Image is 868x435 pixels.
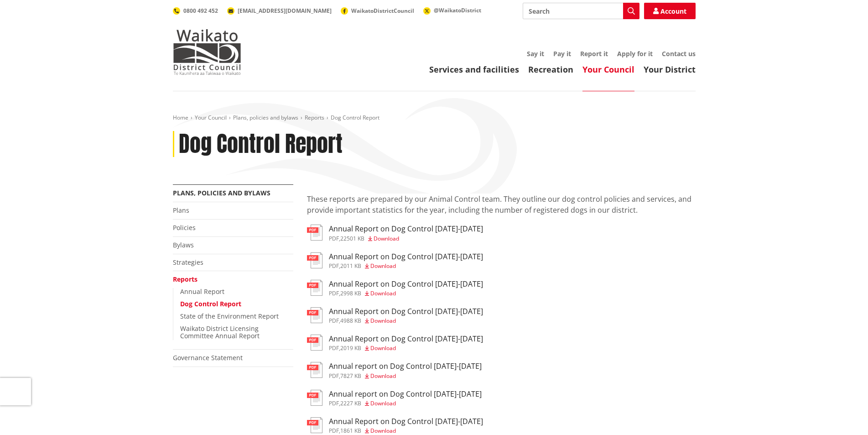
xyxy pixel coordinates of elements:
h3: Annual Report on Dog Control [DATE]-[DATE] [329,252,483,261]
span: 2011 KB [340,262,361,270]
a: Governance Statement [173,353,243,362]
img: document-pdf.svg [307,390,322,406]
span: 4988 KB [340,317,361,325]
a: Annual Report on Dog Control [DATE]-[DATE] pdf,2011 KB Download [307,252,483,269]
a: Annual Report on Dog Control [DATE]-[DATE] pdf,1861 KB Download [307,417,483,434]
span: Download [370,399,396,407]
a: Annual Report [180,287,224,296]
span: pdf [329,262,339,270]
span: pdf [329,372,339,380]
nav: breadcrumb [173,114,696,122]
div: , [329,373,482,379]
a: Your District [644,64,696,75]
a: Bylaws [173,241,194,249]
a: Account [644,3,696,19]
span: Download [370,289,396,297]
div: , [329,263,483,269]
div: , [329,318,483,324]
span: 2227 KB [340,399,361,407]
span: Download [370,372,396,380]
span: pdf [329,317,339,325]
img: document-pdf.svg [307,280,322,296]
a: Your Council [582,64,634,75]
a: Reports [305,114,324,121]
a: Annual report on Dog Control [DATE]-[DATE] pdf,2227 KB Download [307,390,482,406]
a: Reports [173,275,198,283]
img: Waikato District Council - Te Kaunihera aa Takiwaa o Waikato [173,29,241,75]
img: document-pdf.svg [307,225,322,241]
a: 0800 492 452 [173,7,218,15]
a: Report it [580,49,608,58]
a: Annual report on Dog Control [DATE]-[DATE] pdf,7827 KB Download [307,362,482,378]
span: Download [374,235,399,242]
span: pdf [329,399,339,407]
img: document-pdf.svg [307,362,322,378]
a: Dog Control Report [180,299,241,308]
a: Pay it [553,49,571,58]
span: Download [370,344,396,352]
p: These reports are prepared by our Animal Control team. They outline our dog control policies and ... [307,194,696,215]
a: Annual Report on Dog Control [DATE]-[DATE] pdf,2019 KB Download [307,335,483,351]
a: Contact us [662,49,696,58]
a: Plans [173,206,189,215]
span: 0800 492 452 [183,7,218,15]
a: Services and facilities [429,64,519,75]
h3: Annual Report on Dog Control [DATE]-[DATE] [329,335,483,343]
a: Plans, policies and bylaws [173,189,270,197]
a: WaikatoDistrictCouncil [341,7,414,15]
a: State of the Environment Report [180,312,279,320]
a: Policies [173,223,196,232]
a: Say it [527,49,544,58]
span: pdf [329,427,339,435]
span: pdf [329,289,339,297]
a: Waikato District Licensing Committee Annual Report [180,324,260,341]
span: Dog Control Report [331,114,379,121]
h1: Dog Control Report [179,131,343,157]
img: document-pdf.svg [307,335,322,351]
a: @WaikatoDistrict [423,6,481,14]
h3: Annual Report on Dog Control [DATE]-[DATE] [329,417,483,426]
input: Search input [523,3,639,19]
a: [EMAIL_ADDRESS][DOMAIN_NAME] [227,7,332,15]
div: , [329,346,483,351]
div: , [329,236,483,241]
span: 2019 KB [340,344,361,352]
a: Plans, policies and bylaws [233,114,298,121]
span: 7827 KB [340,372,361,380]
img: document-pdf.svg [307,307,322,323]
a: Annual Report on Dog Control [DATE]-[DATE] pdf,4988 KB Download [307,307,483,324]
span: pdf [329,235,339,242]
img: document-pdf.svg [307,417,322,433]
img: document-pdf.svg [307,252,322,268]
a: Annual Report on Dog Control [DATE]-[DATE] pdf,22501 KB Download [307,225,483,241]
span: @WaikatoDistrict [434,6,481,14]
h3: Annual Report on Dog Control [DATE]-[DATE] [329,280,483,288]
a: Home [173,114,188,121]
span: 2998 KB [340,289,361,297]
a: Strategies [173,258,203,267]
a: Your Council [195,114,227,121]
span: 1861 KB [340,427,361,435]
a: Recreation [528,64,573,75]
h3: Annual report on Dog Control [DATE]-[DATE] [329,362,482,371]
span: Download [370,427,396,435]
span: Download [370,262,396,270]
h3: Annual Report on Dog Control [DATE]-[DATE] [329,225,483,233]
h3: Annual Report on Dog Control [DATE]-[DATE] [329,307,483,316]
span: Download [370,317,396,325]
span: [EMAIL_ADDRESS][DOMAIN_NAME] [238,7,332,15]
div: , [329,401,482,406]
span: 22501 KB [340,235,364,242]
span: WaikatoDistrictCouncil [351,7,414,15]
div: , [329,428,483,434]
a: Apply for it [617,49,653,58]
a: Annual Report on Dog Control [DATE]-[DATE] pdf,2998 KB Download [307,280,483,296]
h3: Annual report on Dog Control [DATE]-[DATE] [329,390,482,398]
span: pdf [329,344,339,352]
div: , [329,291,483,296]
